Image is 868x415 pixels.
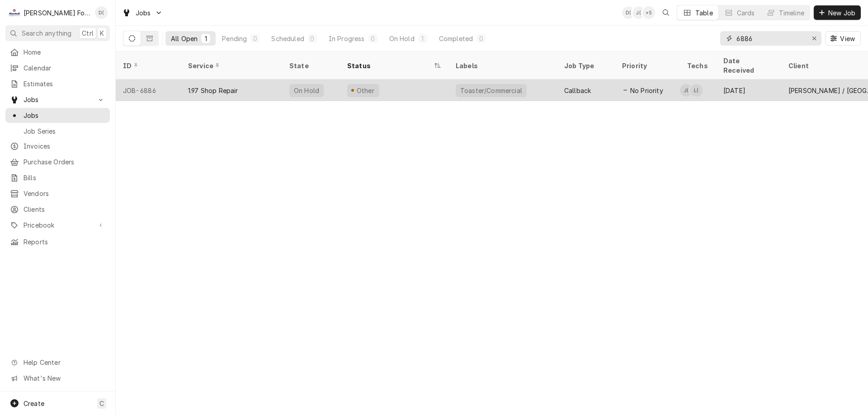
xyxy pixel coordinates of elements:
[271,34,304,43] div: Scheduled
[723,56,772,75] div: Date Received
[478,34,484,43] div: 0
[24,95,92,104] span: Jobs
[5,355,110,370] a: Go to Help Center
[622,6,635,19] div: Derek Testa (81)'s Avatar
[5,139,110,154] a: Invoices
[24,157,105,167] span: Purchase Orders
[171,34,198,43] div: All Open
[695,8,713,18] div: Table
[807,31,821,46] button: Erase input
[456,61,550,70] div: Labels
[420,34,425,43] div: 1
[5,234,110,249] a: Reports
[24,400,44,407] span: Create
[690,84,703,97] div: Luis (54)'s Avatar
[99,399,104,408] span: C
[5,76,110,91] a: Estimates
[123,61,172,70] div: ID
[5,92,110,107] a: Go to Jobs
[5,108,110,123] a: Jobs
[24,47,105,57] span: Home
[5,25,110,41] button: Search anythingCtrlK
[24,141,105,151] span: Invoices
[24,8,90,18] div: [PERSON_NAME] Food Equipment Service
[389,34,415,43] div: On Hold
[24,373,104,383] span: What's New
[716,79,781,101] div: [DATE]
[622,6,635,19] div: D(
[100,28,104,38] span: K
[564,61,608,70] div: Job Type
[347,61,432,70] div: Status
[289,61,333,70] div: State
[293,86,320,95] div: On Hold
[24,237,105,247] span: Reports
[118,5,166,20] a: Go to Jobs
[825,31,861,46] button: View
[838,34,857,43] span: View
[24,220,92,230] span: Pricebook
[642,6,655,19] div: + 5
[24,126,105,136] span: Job Series
[24,173,105,182] span: Bills
[370,34,376,43] div: 0
[736,31,804,46] input: Keyword search
[5,154,110,169] a: Purchase Orders
[659,5,673,20] button: Open search
[95,6,108,19] div: D(
[5,170,110,185] a: Bills
[680,84,693,97] div: J(
[24,189,105,198] span: Vendors
[116,79,181,101] div: JOB-6886
[630,86,663,95] span: No Priority
[622,61,671,70] div: Priority
[203,34,208,43] div: 1
[680,84,693,97] div: Jose DeMelo (37)'s Avatar
[690,84,703,97] div: L(
[22,28,71,38] span: Search anything
[5,61,110,75] a: Calendar
[459,86,523,95] div: Toaster/Commercial
[329,34,365,43] div: In Progress
[188,86,238,95] div: 1.97 Shop Repair
[5,186,110,201] a: Vendors
[5,45,110,60] a: Home
[310,34,315,43] div: 0
[95,6,108,19] div: Derek Testa (81)'s Avatar
[24,358,104,367] span: Help Center
[5,202,110,217] a: Clients
[826,8,857,18] span: New Job
[8,6,21,19] div: Marshall Food Equipment Service's Avatar
[632,6,645,19] div: Jeff Debigare (109)'s Avatar
[737,8,755,18] div: Cards
[814,5,861,20] button: New Job
[5,371,110,386] a: Go to What's New
[8,6,21,19] div: M
[687,61,709,70] div: Techs
[136,8,151,18] span: Jobs
[222,34,247,43] div: Pending
[632,6,645,19] div: J(
[564,86,591,95] div: Callback
[24,205,105,214] span: Clients
[24,79,105,89] span: Estimates
[188,61,273,70] div: Service
[24,63,105,73] span: Calendar
[439,34,473,43] div: Completed
[82,28,94,38] span: Ctrl
[5,124,110,139] a: Job Series
[355,86,376,95] div: Other
[24,111,105,120] span: Jobs
[779,8,804,18] div: Timeline
[252,34,258,43] div: 0
[5,218,110,233] a: Go to Pricebook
